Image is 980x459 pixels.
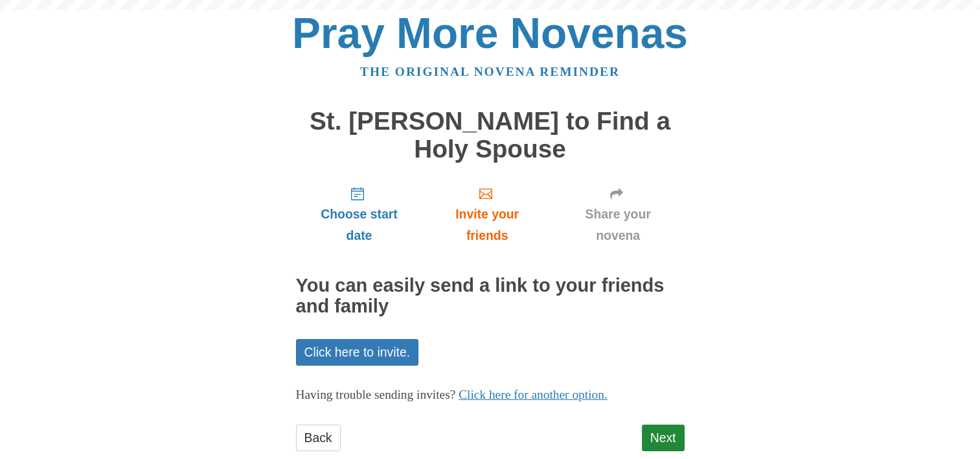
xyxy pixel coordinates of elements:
a: Invite your friends [422,176,551,253]
a: Click here to invite. [296,339,419,366]
span: Having trouble sending invites? [296,388,456,401]
a: Next [642,425,685,451]
span: Choose start date [309,204,410,246]
a: Choose start date [296,176,423,253]
a: Back [296,425,341,451]
h2: You can easily send a link to your friends and family [296,276,685,317]
a: The original novena reminder [360,65,620,78]
h1: St. [PERSON_NAME] to Find a Holy Spouse [296,108,685,163]
span: Invite your friends [435,204,538,246]
a: Share your novena [552,176,685,253]
a: Click here for another option. [459,388,608,401]
span: Share your novena [565,204,672,246]
a: Pray More Novenas [292,9,688,57]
